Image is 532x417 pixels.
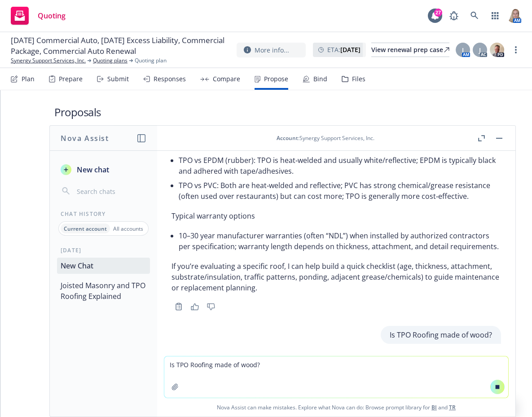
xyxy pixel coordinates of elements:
a: Quoting plans [93,57,128,65]
img: photo [507,9,521,23]
div: Compare [213,75,240,83]
p: If you’re evaluating a specific roof, I can help build a quick checklist (age, thickness, attachm... [171,261,501,293]
li: TPO vs EPDM (rubber): TPO is heat‑welded and usually white/reflective; EPDM is typically black an... [179,153,501,178]
input: Search chats [75,185,146,198]
div: Propose [264,75,288,83]
a: more [510,44,521,55]
span: More info... [255,45,289,55]
span: [DATE] Commercial Auto, [DATE] Excess Liability, Commercial Package, Commercial Auto Renewal [11,35,229,57]
button: More info... [237,43,306,57]
p: Is TPO Roofing made of wood? [390,329,492,340]
a: Switch app [486,7,504,25]
button: New Chat [57,258,150,274]
a: Search [466,7,484,25]
span: Nova Assist can make mistakes. Explore what Nova can do: Browse prompt library for and [161,398,512,417]
p: Typical warranty options [171,211,501,221]
span: J [479,45,481,55]
h1: Nova Assist [61,133,109,144]
img: photo [490,43,504,57]
p: Current account [64,225,107,233]
div: Chat History [50,210,157,218]
button: New chat [57,162,150,178]
div: [DATE] [50,246,157,254]
a: BI [431,404,437,411]
span: Account [277,134,298,142]
div: 27 [434,9,442,17]
button: Joisted Masonry and TPO Roofing Explained [57,277,150,304]
a: Report a Bug [445,7,463,25]
svg: Copy to clipboard [175,303,183,311]
button: Thumbs down [204,300,218,313]
div: Bind [313,75,327,83]
div: View renewal prep case [371,43,449,57]
span: Quoting plan [135,57,167,65]
a: View renewal prep case [371,43,449,57]
div: Submit [107,75,129,83]
a: TR [449,404,456,411]
span: New chat [75,164,109,175]
div: Files [352,75,365,83]
h1: Proposals [54,105,478,119]
div: : Synergy Support Services, Inc. [277,134,374,142]
li: 10–30 year manufacturer warranties (often “NDL”) when installed by authorized contractors per spe... [179,228,501,254]
p: All accounts [113,225,143,233]
span: ETA : [327,45,361,54]
div: Responses [154,75,186,83]
strong: [DATE] [340,45,361,54]
div: Prepare [59,75,83,83]
span: Quoting [38,12,66,19]
a: Quoting [7,3,69,28]
li: TPO vs PVC: Both are heat‑welded and reflective; PVC has strong chemical/grease resistance (often... [179,178,501,203]
div: Plan [22,75,35,83]
span: J [462,45,464,55]
a: Synergy Support Services, Inc. [11,57,86,65]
